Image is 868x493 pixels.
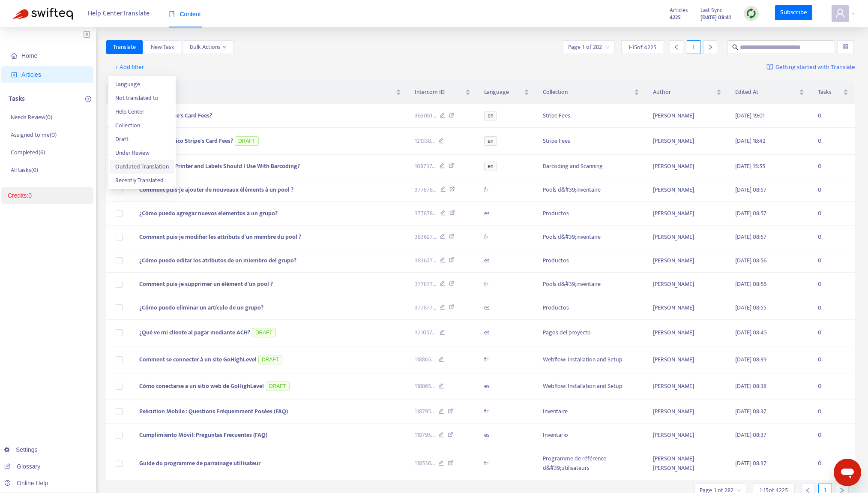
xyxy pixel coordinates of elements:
span: Tasks [818,87,841,97]
span: 377878 ... [415,185,437,195]
td: [PERSON_NAME] [646,104,729,128]
td: Stripe Fees [536,128,646,155]
a: Getting started with Translate [766,60,855,74]
span: Articles [670,6,688,15]
span: book [169,11,175,17]
span: Collection [115,121,169,130]
span: Comment puis-je modifier les attributs d'un membre du pool ? [139,232,301,242]
span: Cómo conectarse a un sitio web de GoHighLevel [139,381,264,391]
strong: 4225 [670,13,681,22]
span: What Type of Printer and Labels Should I Use With Barcoding? [139,161,300,171]
span: Title [139,87,394,97]
span: [DATE] 08:55 [735,303,766,313]
th: Intercom ID [408,81,478,104]
span: Collection [543,87,632,97]
span: en [484,136,497,146]
td: 0 [811,128,855,155]
iframe: Button to launch messaging window, conversation in progress [834,459,861,486]
p: Completed ( 6 ) [11,148,45,157]
td: [PERSON_NAME] [646,249,729,273]
td: [PERSON_NAME] [646,178,729,202]
span: Comment puis-je ajouter de nouveaux éléments à un pool ? [139,185,293,195]
td: [PERSON_NAME] [646,424,729,447]
img: sync.dc5367851b00ba804db3.png [746,8,757,19]
span: What are Stripe's Card Fees? [139,111,212,120]
span: 121338 ... [415,136,435,146]
td: Productos [536,202,646,225]
td: Programme de référence d&#39;utilisateurs [536,447,646,480]
td: [PERSON_NAME] [646,155,729,178]
button: Bulk Actionsdown [183,40,233,54]
td: Pagos del proyecto [536,320,646,347]
td: 0 [811,320,855,347]
th: Author [646,81,729,104]
td: Barcoding and Scanning [536,155,646,178]
span: 383627 ... [415,232,436,242]
span: left [673,44,679,50]
img: Swifteq [13,8,73,20]
span: DRAFT [252,328,276,337]
span: down [222,45,227,49]
span: plus-circle [85,96,91,102]
span: Bulk Actions [190,42,227,52]
td: es [477,424,536,447]
span: [DATE] 19:01 [735,111,765,120]
span: Language [115,80,169,89]
span: What Are Mexico Stripe's Card Fees? [139,136,233,146]
td: Stripe Fees [536,104,646,128]
p: Assigned to me ( 0 ) [11,130,57,139]
td: 0 [811,273,855,296]
td: [PERSON_NAME] [646,225,729,249]
span: 363061 ... [415,111,436,120]
span: [DATE] 08:37 [735,458,766,468]
td: fr [477,225,536,249]
button: Translate [106,40,143,54]
span: + Add filter [115,62,144,72]
span: [DATE] 08:57 [735,185,766,195]
p: Needs Review ( 0 ) [11,113,52,122]
span: [DATE] 15:55 [735,161,765,171]
span: Translate [113,42,136,52]
a: Settings [4,446,38,453]
td: es [477,320,536,347]
td: 0 [811,249,855,273]
span: 118795 ... [415,407,435,416]
span: New Task [151,42,174,52]
td: 0 [811,202,855,225]
td: [PERSON_NAME] [646,273,729,296]
span: 118865 ... [415,355,435,364]
td: [PERSON_NAME] [PERSON_NAME] [646,447,729,480]
span: 108737 ... [415,162,436,171]
span: DRAFT [235,136,259,146]
span: 118865 ... [415,382,435,391]
span: Exécution Mobile : Questions Fréquemment Posées (FAQ) [139,406,288,416]
span: Comment se connecter à un site GoHighLevel [139,355,257,364]
span: Not translated to [115,93,169,103]
td: [PERSON_NAME] [646,400,729,424]
span: ¿Cómo puedo editar los atributos de un miembro del grupo? [139,256,296,265]
span: Last Sync [700,6,722,15]
td: es [477,202,536,225]
span: [DATE] 08:45 [735,328,767,337]
span: home [11,53,17,59]
div: 1 [687,40,700,54]
td: Pools d&#39;inventaire [536,273,646,296]
span: [DATE] 08:57 [735,208,766,218]
span: Cumplimiento Móvil: Preguntas Frecuentes (FAQ) [139,430,267,440]
span: 377877 ... [415,303,436,313]
td: fr [477,178,536,202]
span: Author [653,87,715,97]
td: [PERSON_NAME] [646,128,729,155]
td: 0 [811,346,855,373]
a: Subscribe [775,5,813,21]
td: 0 [811,447,855,480]
td: 0 [811,424,855,447]
span: Intercom ID [415,87,464,97]
td: [PERSON_NAME] [646,202,729,225]
a: Online Help [4,480,48,487]
td: es [477,296,536,320]
span: 1 - 15 of 4225 [628,43,656,52]
span: Draft [115,135,169,144]
span: [DATE] 08:57 [735,232,766,242]
span: Recently Translated [115,176,169,185]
